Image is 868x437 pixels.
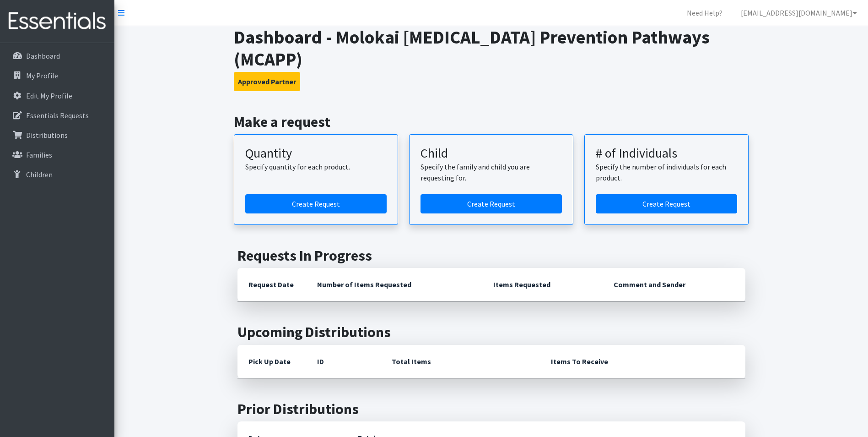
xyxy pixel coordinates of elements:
[237,400,745,418] h2: Prior Distributions
[4,87,111,105] a: Edit My Profile
[234,26,749,70] h1: Dashboard - Molokai [MEDICAL_DATA] Prevention Pathways (MCAPP)
[596,194,737,213] a: Create a request by number of individuals
[4,47,111,65] a: Dashboard
[26,111,89,120] p: Essentials Requests
[540,345,745,378] th: Items To Receive
[421,146,562,161] h3: Child
[482,268,603,301] th: Items Requested
[26,131,68,140] p: Distributions
[596,146,737,161] h3: # of Individuals
[234,113,749,131] h2: Make a request
[237,268,306,301] th: Request Date
[596,161,737,183] p: Specify the number of individuals for each product.
[733,4,864,22] a: [EMAIL_ADDRESS][DOMAIN_NAME]
[306,345,381,378] th: ID
[4,106,111,125] a: Essentials Requests
[381,345,540,378] th: Total Items
[421,161,562,183] p: Specify the family and child you are requesting for.
[234,72,300,91] button: Approved Partner
[26,170,53,179] p: Children
[237,247,745,264] h2: Requests In Progress
[245,161,387,172] p: Specify quantity for each product.
[4,146,111,164] a: Families
[421,194,562,213] a: Create a request for a child or family
[306,268,483,301] th: Number of Items Requested
[26,150,52,159] p: Families
[679,4,730,22] a: Need Help?
[26,71,58,80] p: My Profile
[237,345,306,378] th: Pick Up Date
[4,6,111,37] img: HumanEssentials
[4,126,111,144] a: Distributions
[245,194,387,213] a: Create a request by quantity
[26,51,60,60] p: Dashboard
[26,91,72,100] p: Edit My Profile
[4,165,111,184] a: Children
[4,66,111,85] a: My Profile
[603,268,745,301] th: Comment and Sender
[245,146,387,161] h3: Quantity
[237,323,745,341] h2: Upcoming Distributions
